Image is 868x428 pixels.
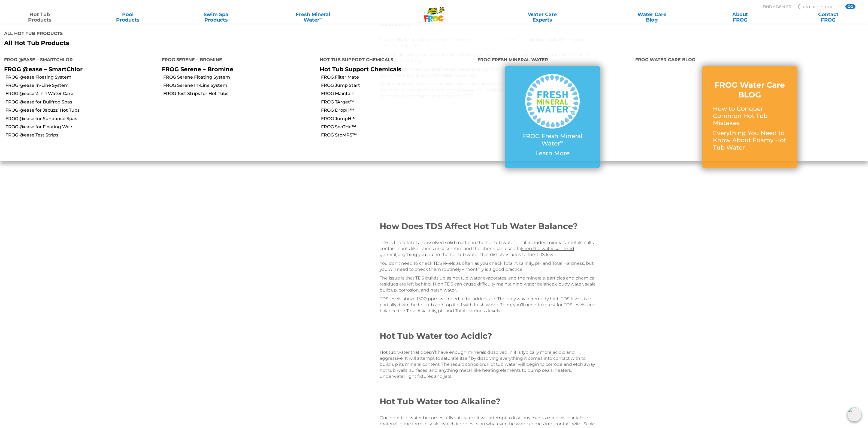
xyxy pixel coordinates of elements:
sup: ∞ [319,16,322,20]
sup: ∞ [560,139,563,144]
a: FROG JumpH™ [321,116,473,122]
a: FROG Water Care BLOG How to Conquer Common Hot Tub Mistakes Everything You Need to Know About Foa... [713,80,787,154]
a: FROG @ease for Sundance Spas [5,116,158,122]
a: FROG Serene In-Line System [163,82,316,88]
a: FROG @ease In-Line System [5,82,158,88]
img: openIcon [847,407,861,421]
p: FROG Fresh Mineral Water [516,133,589,147]
a: keep the water sanitized [521,246,574,251]
h4: All Hot Tub Products [4,29,430,40]
a: FROG Test Strips for Hot Tubs [163,91,316,97]
a: AboutFROG [706,12,775,23]
p: TDS levels above 1500 ppm will need to be addressed. The only way to remedy high TDS levels is to... [380,296,598,314]
h4: FROG @ease – SmartChlor [4,55,154,66]
a: FROG Maintain [321,91,473,97]
input: GO [845,4,855,9]
h1: How Does TDS Affect Hot Tub Water Balance? [380,222,598,231]
a: FROG @ease for Floating Weir [5,124,158,130]
a: Water CareExperts [487,12,598,23]
a: FROG @ease Test Strips [5,132,158,138]
h4: FROG Serene – Bromine [162,55,311,66]
h4: Hot Tub Support Chemicals [320,55,469,66]
p: Find A Dealer [763,4,791,9]
a: FROG StoMPS™ [321,132,473,138]
a: Water CareBlog [618,12,686,23]
a: FROG Fresh Mineral Water∞ Learn More [516,74,589,160]
a: FROG @ease Floating System [5,74,158,80]
a: Hot Tub Support Chemicals [320,66,401,73]
a: FROG Serene Floating System [163,74,316,80]
a: cloudy water [555,281,583,287]
p: How to Conquer Common Hot Tub Mistakes [713,105,787,127]
a: FROG TArget™ [321,99,473,105]
a: FROG SooTHe™ [321,124,473,130]
h4: FROG Fresh Mineral Water [477,55,627,66]
p: Everything You Need to Know About Foamy Hot Tub Water [713,130,787,151]
p: You don’t need to check TDS levels as often as you check Total Alkalinity, pH and Total Hardness,... [380,260,598,272]
p: FROG @ease – SmartChlor [4,66,154,73]
p: Learn More [516,150,589,157]
a: FROG Jump Start [321,82,473,88]
h1: Hot Tub Water too Alkaline? [380,397,598,406]
a: ContactFROG [794,12,863,23]
a: All Hot Tub Products [4,40,430,47]
p: FROG Serene – Bromine [162,66,311,73]
a: Swim SpaProducts [182,12,250,23]
a: Fresh MineralWater∞ [270,12,356,23]
h4: FROG Water Care Blog [635,55,864,66]
a: FROG @ease 2-in-1 Water Care [5,91,158,97]
a: PoolProducts [93,12,162,23]
p: TDS is the total of all dissolved solid matter in the hot tub water. That includes minerals, meta... [380,240,598,258]
a: FROG @ease for Jacuzzi Hot Tubs [5,107,158,113]
p: Hot tub water that doesn’t have enough minerals dissolved in it is typically more acidic and aggr... [380,349,598,379]
h1: Hot Tub Water too Acidic? [380,331,598,341]
input: Zip Code Form [803,4,839,9]
a: Hot TubProducts [5,12,74,23]
a: FROG DropH™ [321,107,473,113]
h3: FROG Water Care BLOG [713,80,787,100]
a: FROG @ease for Bullfrog Spas [5,99,158,105]
p: The issue is that TDS builds up as hot tub water evaporates, and the minerals, particles and chem... [380,275,598,293]
a: FROG Filter Mate [321,74,473,80]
